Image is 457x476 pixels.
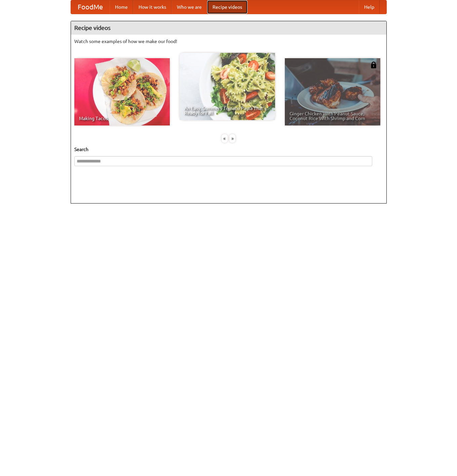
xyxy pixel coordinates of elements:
a: Help [359,0,380,14]
div: » [229,134,235,143]
span: An Easy, Summery Tomato Pasta That's Ready for Fall [184,106,270,115]
p: Watch some examples of how we make our food! [74,38,383,45]
div: « [222,134,228,143]
a: FoodMe [71,0,110,14]
a: Recipe videos [207,0,247,14]
a: How it works [133,0,172,14]
span: Making Tacos [79,116,165,121]
a: Who we are [172,0,207,14]
h5: Search [74,146,383,153]
img: 483408.png [370,62,377,68]
a: Making Tacos [74,58,170,125]
a: Home [110,0,133,14]
h4: Recipe videos [71,21,386,35]
a: An Easy, Summery Tomato Pasta That's Ready for Fall [180,53,275,120]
